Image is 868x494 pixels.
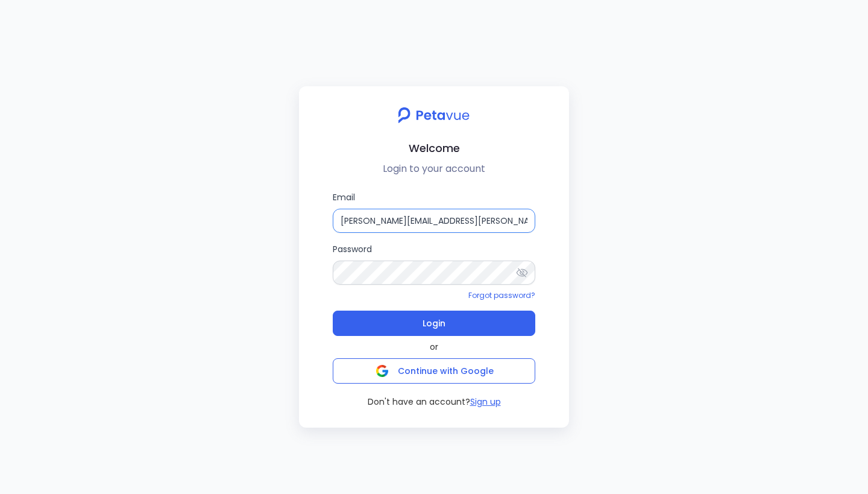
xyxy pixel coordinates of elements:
input: Email [333,209,535,233]
a: Forgot password? [468,290,535,300]
label: Email [333,191,535,233]
label: Password [333,242,535,285]
button: Continue with Google [333,358,535,384]
h2: Welcome [309,139,559,157]
button: Login [333,311,535,336]
p: Login to your account [309,162,559,176]
span: or [430,341,438,353]
input: Password [333,261,535,285]
button: Sign up [470,396,501,408]
span: Continue with Google [398,365,494,377]
span: Don't have an account? [368,396,470,408]
span: Login [423,315,445,332]
img: petavue logo [390,101,477,130]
